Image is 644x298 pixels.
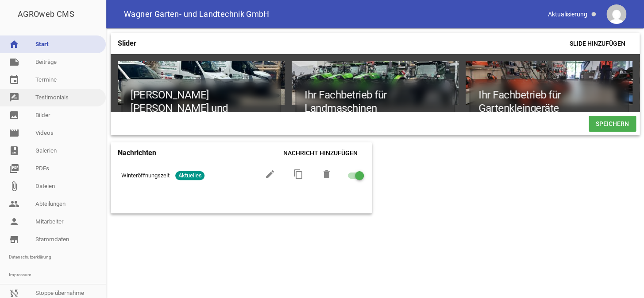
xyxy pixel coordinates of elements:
a: edit [265,174,275,181]
i: rate_review [9,92,19,103]
i: store_mall_directory [9,234,19,245]
i: movie [9,128,19,138]
h1: Ihr Fachbetrieb für Gartenkleingeräte [469,79,629,124]
span: Speichern [589,116,636,132]
i: event [9,74,19,85]
i: note [9,57,19,67]
h4: Slider [118,36,136,51]
span: Aktuelles [175,171,204,180]
h4: Nachrichten [118,146,156,160]
i: image [9,110,19,121]
h1: Ihr Fachbetrieb für Landmaschinen [295,79,455,124]
i: picture_as_pdf [9,163,19,174]
span: Winteröffnungszeit [121,171,170,180]
span: Nachricht hinzufügen [276,145,365,161]
i: content_copy [293,169,304,180]
span: Wagner Garten- und Landtechnik GmbH [124,10,270,18]
span: Slide hinzufügen [563,35,632,51]
h1: [PERSON_NAME] [PERSON_NAME] und Landtechnik [121,79,281,137]
i: person [9,216,19,227]
i: attach_file [9,181,19,192]
i: people [9,199,19,209]
i: edit [265,169,275,180]
i: home [9,39,19,50]
i: photo_album [9,145,19,156]
i: delete [321,169,332,180]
